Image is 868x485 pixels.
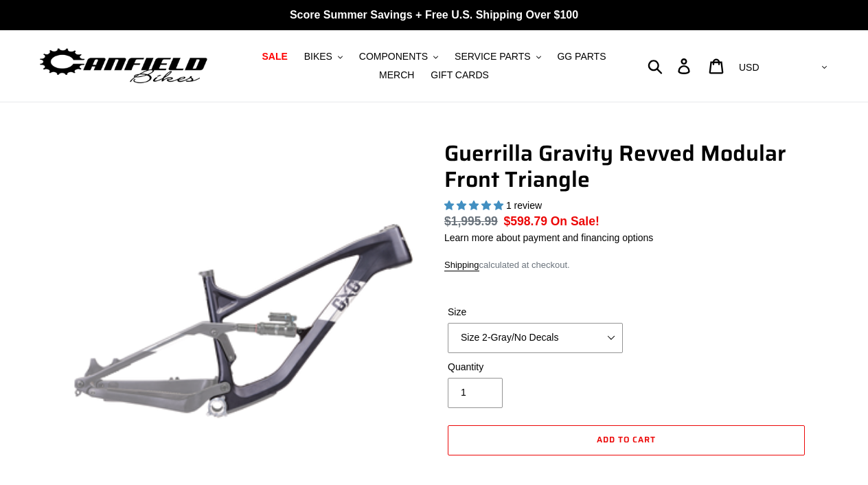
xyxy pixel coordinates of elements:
[444,140,808,193] h1: Guerrilla Gravity Revved Modular Front Triangle
[444,214,498,228] s: $1,995.99
[297,47,350,66] button: BIKES
[38,45,209,88] img: Canfield Bikes
[431,69,489,81] span: GIFT CARDS
[448,360,623,374] label: Quantity
[262,51,287,63] span: SALE
[304,51,332,63] span: BIKES
[379,69,414,81] span: MERCH
[557,51,606,63] span: GG PARTS
[448,425,805,455] button: Add to cart
[359,51,428,63] span: COMPONENTS
[444,260,479,271] a: Shipping
[444,200,506,211] span: 5.00 stars
[506,200,542,211] span: 1 review
[444,232,653,243] a: Learn more about payment and financing options
[424,66,496,84] a: GIFT CARDS
[448,305,623,319] label: Size
[255,47,294,66] a: SALE
[504,214,547,228] span: $598.79
[550,47,613,66] a: GG PARTS
[597,433,656,446] span: Add to cart
[551,212,599,230] span: On Sale!
[352,47,445,66] button: COMPONENTS
[448,47,547,66] button: SERVICE PARTS
[455,51,530,63] span: SERVICE PARTS
[372,66,421,84] a: MERCH
[444,258,808,272] div: calculated at checkout.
